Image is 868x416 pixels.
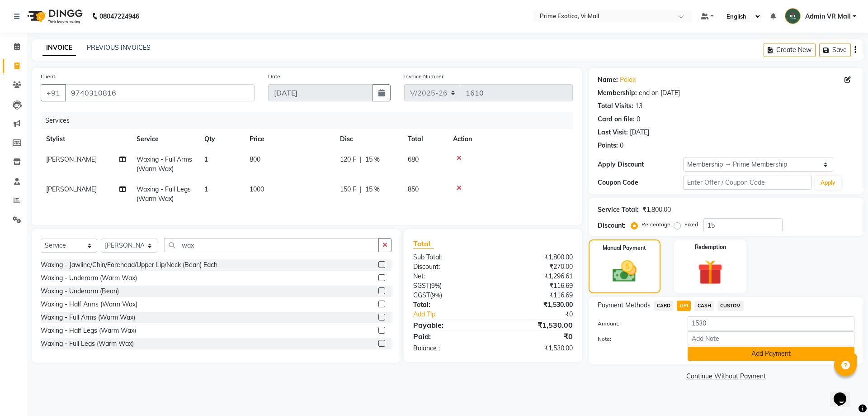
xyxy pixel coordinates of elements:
div: ₹0 [507,310,579,319]
div: ₹1,530.00 [493,344,579,353]
th: Total [402,129,448,149]
span: CASH [694,301,714,311]
div: Balance : [406,344,493,353]
div: Waxing - Full Arms (Warm Wax) [41,313,135,322]
label: Date [268,72,280,81]
span: 800 [250,155,260,163]
label: Amount: [591,320,681,328]
input: Add Note [688,331,854,345]
label: Manual Payment [603,244,646,252]
div: Waxing - Underarm (Warm Wax) [41,273,137,283]
button: Add Payment [688,347,854,361]
div: Card on file: [598,115,635,124]
input: Search or Scan [164,238,379,252]
div: Points: [598,141,618,150]
span: 680 [408,155,419,163]
img: logo [23,4,85,29]
div: 13 [635,101,642,111]
label: Invoice Number [404,72,443,81]
th: Disc [335,129,402,149]
label: Percentage [642,220,670,229]
div: ₹270.00 [493,262,579,272]
span: 1000 [250,185,264,193]
div: end on [DATE] [639,88,680,98]
div: 0 [620,141,623,150]
div: Waxing - Underarm (Bean) [41,287,119,296]
div: Name: [598,75,618,85]
div: Discount: [406,262,493,272]
a: PREVIOUS INVOICES [87,43,151,52]
th: Action [448,129,573,149]
div: Membership: [598,88,637,98]
div: Services [42,112,580,129]
div: ₹116.69 [493,291,579,300]
input: Search by Name/Mobile/Email/Code [65,84,255,101]
label: Client [41,72,55,81]
span: 1 [204,155,208,163]
a: Continue Without Payment [590,372,862,381]
div: Discount: [598,221,626,230]
th: Price [244,129,335,149]
iframe: chat widget [830,380,859,407]
div: ₹1,800.00 [493,253,579,262]
span: UPI [677,301,691,311]
span: CGST [413,291,430,299]
a: Palak [620,75,636,85]
span: | [360,155,362,164]
span: 9% [431,282,440,289]
span: 120 F [340,155,356,164]
div: ( ) [406,281,493,291]
div: Last Visit: [598,128,628,137]
img: _gift.svg [690,257,731,288]
div: ₹116.69 [493,281,579,291]
div: Apply Discount [598,160,683,169]
span: 850 [408,185,419,193]
div: Net: [406,272,493,281]
button: Create New [764,43,816,57]
span: CARD [654,301,674,311]
div: ₹1,296.61 [493,272,579,281]
span: Waxing - Full Arms (Warm Wax) [137,155,192,173]
div: ₹1,530.00 [493,300,579,310]
label: Redemption [695,243,726,251]
div: Waxing - Jawline/Chin/Forehead/Upper Lip/Neck (Bean) Each [41,260,217,270]
div: Sub Total: [406,253,493,262]
input: Amount [688,316,854,330]
th: Service [131,129,199,149]
input: Enter Offer / Coupon Code [683,176,811,190]
span: Total [413,239,434,249]
div: Waxing - Full Legs (Warm Wax) [41,339,134,349]
div: Waxing - Half Legs (Warm Wax) [41,326,136,335]
img: _cash.svg [605,258,644,285]
span: 1 [204,185,208,193]
span: 15 % [365,155,380,164]
span: 150 F [340,185,356,194]
th: Qty [199,129,244,149]
div: ₹0 [493,331,579,342]
span: Admin VR Mall [805,12,851,21]
button: +91 [41,84,66,101]
a: Add Tip [406,310,507,319]
span: [PERSON_NAME] [46,185,97,193]
div: ₹1,800.00 [642,205,671,215]
label: Fixed [684,220,698,229]
label: Note: [591,335,681,343]
div: ₹1,530.00 [493,320,579,330]
div: Paid: [406,331,493,342]
img: Admin VR Mall [785,8,801,24]
span: 15 % [365,185,380,194]
div: ( ) [406,291,493,300]
span: CUSTOM [717,301,744,311]
b: 08047224946 [99,4,139,29]
span: | [360,185,362,194]
div: Service Total: [598,205,639,215]
span: [PERSON_NAME] [46,155,97,163]
span: Payment Methods [598,301,651,310]
th: Stylist [41,129,131,149]
div: Waxing - Half Arms (Warm Wax) [41,300,137,309]
div: Total: [406,300,493,310]
div: Total Visits: [598,101,633,111]
span: 9% [432,292,440,299]
div: 0 [637,115,640,124]
div: Payable: [406,320,493,330]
